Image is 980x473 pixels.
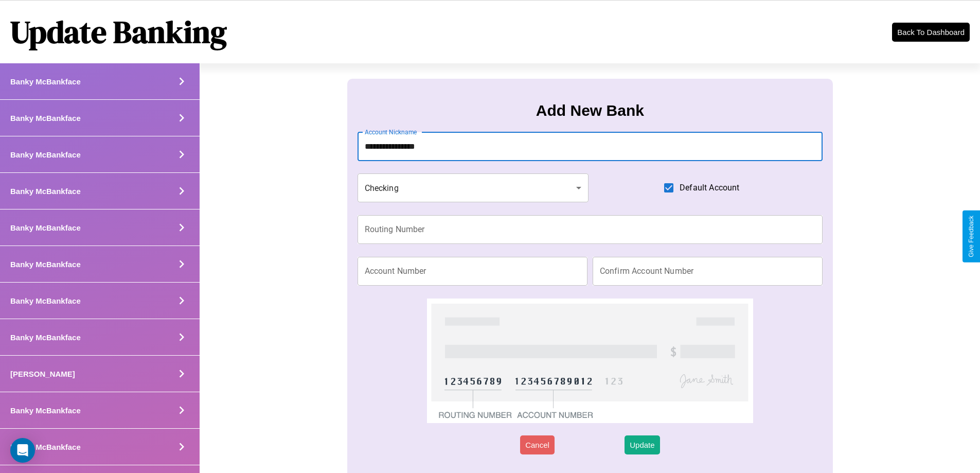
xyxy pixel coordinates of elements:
h3: Add New Bank [536,102,644,119]
h4: Banky McBankface [10,150,81,159]
h1: Update Banking [10,11,227,53]
h4: Banky McBankface [10,187,81,196]
button: Back To Dashboard [892,23,970,42]
div: Checking [358,173,589,202]
div: Open Intercom Messenger [10,438,35,463]
h4: Banky McBankface [10,296,81,305]
h4: Banky McBankface [10,260,81,269]
h4: Banky McBankface [10,406,81,415]
h4: Banky McBankface [10,223,81,232]
label: Account Nickname [365,128,417,136]
h4: Banky McBankface [10,77,81,86]
h4: [PERSON_NAME] [10,370,75,378]
h4: Banky McBankface [10,333,81,342]
h4: Banky McBankface [10,114,81,122]
span: Default Account [680,182,739,194]
img: check [427,299,753,423]
h4: Banky McBankface [10,443,81,451]
button: Update [625,435,660,454]
button: Cancel [520,435,555,454]
div: Give Feedback [968,216,975,257]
